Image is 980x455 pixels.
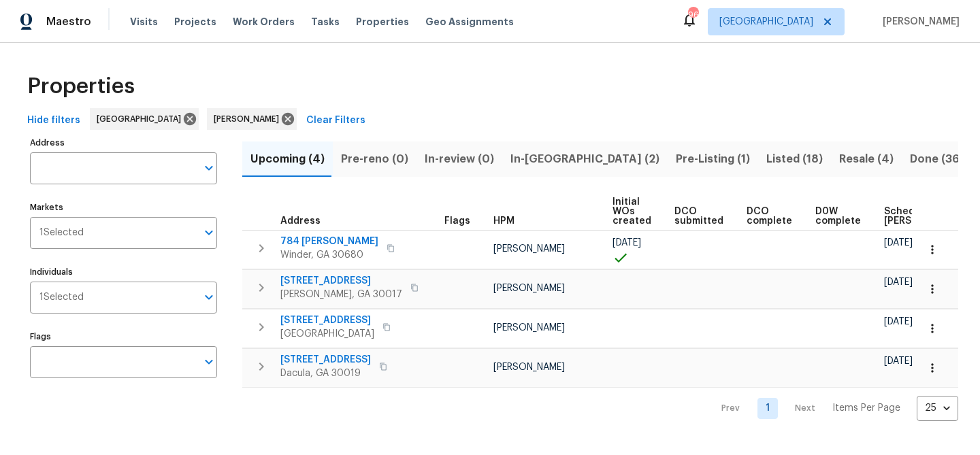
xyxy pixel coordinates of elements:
label: Flags [30,333,217,341]
p: Items Per Page [832,401,900,415]
button: Clear Filters [301,108,371,133]
span: Properties [27,80,135,93]
span: [DATE] [612,238,641,248]
span: Tasks [311,17,340,27]
span: [PERSON_NAME] [493,323,565,333]
button: Open [199,158,218,178]
span: [PERSON_NAME] [214,112,284,126]
span: Listed (18) [766,150,823,169]
span: [STREET_ADDRESS] [280,274,402,288]
span: [DATE] [884,277,913,287]
span: Hide filters [27,112,80,129]
span: Dacula, GA 30019 [280,367,371,380]
span: Address [280,216,321,226]
span: [GEOGRAPHIC_DATA] [97,112,186,126]
span: Maestro [46,15,91,29]
button: Open [199,288,218,307]
span: [GEOGRAPHIC_DATA] [719,15,813,29]
span: Done (366) [910,150,971,169]
span: DCO submitted [674,207,723,226]
div: [PERSON_NAME] [207,108,297,130]
div: 96 [688,8,698,22]
span: Geo Assignments [425,15,514,29]
div: 25 [917,390,958,426]
span: [DATE] [884,238,913,248]
span: Flags [444,216,470,226]
span: [STREET_ADDRESS] [280,353,371,367]
span: [DATE] [884,356,913,366]
span: [GEOGRAPHIC_DATA] [280,327,374,341]
span: Initial WOs created [612,197,651,226]
span: Pre-Listing (1) [676,150,750,169]
span: 1 Selected [39,227,84,239]
span: [DATE] [884,317,913,326]
button: Hide filters [22,108,86,133]
span: [PERSON_NAME] [493,284,565,293]
span: In-[GEOGRAPHIC_DATA] (2) [510,150,659,169]
a: Goto page 1 [757,398,778,419]
span: [PERSON_NAME], GA 30017 [280,288,402,301]
span: Clear Filters [306,112,365,129]
span: [PERSON_NAME] [493,363,565,372]
span: DCO complete [747,207,792,226]
span: Properties [356,15,409,29]
label: Markets [30,203,217,212]
span: D0W complete [815,207,861,226]
label: Address [30,139,217,147]
span: [STREET_ADDRESS] [280,314,374,327]
button: Open [199,352,218,371]
span: HPM [493,216,514,226]
span: In-review (0) [425,150,494,169]
span: 1 Selected [39,292,84,303]
span: Visits [130,15,158,29]
span: Resale (4) [839,150,894,169]
span: [PERSON_NAME] [493,244,565,254]
span: Upcoming (4) [250,150,325,169]
span: Scheduled [PERSON_NAME] [884,207,961,226]
span: [PERSON_NAME] [877,15,960,29]
nav: Pagination Navigation [708,396,958,421]
button: Open [199,223,218,242]
span: 784 [PERSON_NAME] [280,235,378,248]
label: Individuals [30,268,217,276]
span: Work Orders [233,15,295,29]
span: Projects [174,15,216,29]
span: Winder, GA 30680 [280,248,378,262]
div: [GEOGRAPHIC_DATA] [90,108,199,130]
span: Pre-reno (0) [341,150,408,169]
